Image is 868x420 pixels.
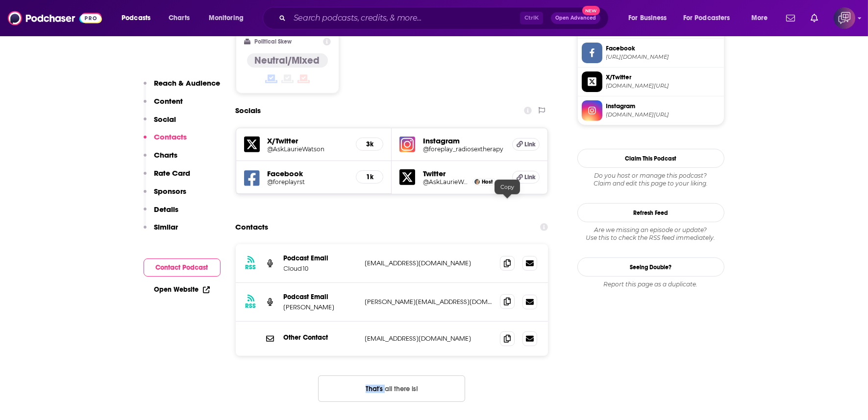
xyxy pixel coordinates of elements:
[512,138,540,151] a: Link
[365,259,493,267] p: [EMAIL_ADDRESS][DOMAIN_NAME]
[621,10,679,26] button: open menu
[154,285,210,294] a: Open Website
[834,7,855,29] button: Show profile menu
[423,145,504,153] a: @foreplay_radiosextherapy
[834,7,855,29] span: Logged in as corioliscompany
[144,205,179,223] button: Details
[683,11,730,25] span: For Podcasters
[144,222,178,240] button: Similar
[246,263,256,271] h3: RSS
[254,38,292,45] h2: Political Skew
[677,10,744,26] button: open menu
[284,254,357,262] p: Podcast Email
[577,172,724,180] span: Do you host or manage this podcast?
[284,264,357,273] p: Cloud10
[144,96,183,115] button: Content
[807,10,822,26] a: Show notifications dropdown
[236,101,261,120] h2: Socials
[577,226,724,242] div: Are we missing an episode or update? Use this to check the RSS feed immediately.
[272,7,618,29] div: Search podcasts, credits, & more...
[169,11,190,25] span: Charts
[551,12,600,24] button: Open AdvancedNew
[365,298,493,306] p: [PERSON_NAME][EMAIL_ADDRESS][DOMAIN_NAME]
[365,334,493,343] p: [EMAIL_ADDRESS][DOMAIN_NAME]
[628,11,667,25] span: For Business
[606,73,720,82] span: X/Twitter
[606,82,720,90] span: twitter.com/AskLaurieWatson
[144,78,221,96] button: Reach & Audience
[474,179,480,185] img: Dr. Laurie Watson
[284,333,357,342] p: Other Contact
[782,10,799,26] a: Show notifications dropdown
[524,173,536,181] span: Link
[606,44,720,53] span: Facebook
[290,10,520,26] input: Search podcasts, credits, & more...
[255,54,320,67] h4: Neutral/Mixed
[482,179,493,185] span: Host
[122,11,150,25] span: Podcasts
[284,293,357,301] p: Podcast Email
[154,78,221,88] p: Reach & Audience
[423,136,504,145] h5: Instagram
[751,11,768,25] span: More
[606,111,720,118] span: instagram.com/foreplay_radiosextherapy
[268,145,348,153] a: @AskLaurieWatson
[364,173,375,181] h5: 1k
[606,53,720,61] span: https://www.facebook.com/foreplayrst
[144,168,191,187] button: Rate Card
[236,218,269,236] h2: Contacts
[246,302,256,310] h3: RSS
[154,168,191,178] p: Rate Card
[154,132,187,141] p: Contacts
[154,150,178,160] p: Charts
[318,375,465,402] button: Nothing here.
[577,149,724,168] button: Claim This Podcast
[144,187,187,205] button: Sponsors
[423,169,504,178] h5: Twitter
[268,178,348,186] a: @foreplayrst
[577,257,724,277] a: Seeing Double?
[144,132,187,150] button: Contacts
[495,180,520,194] div: Copy
[834,7,855,29] img: User Profile
[115,10,163,26] button: open menu
[520,12,543,24] span: Ctrl K
[744,10,780,26] button: open menu
[582,43,720,63] a: Facebook[URL][DOMAIN_NAME]
[154,205,179,214] p: Details
[399,137,415,152] img: iconImage
[144,150,178,168] button: Charts
[524,140,536,148] span: Link
[582,6,600,15] span: New
[154,96,183,106] p: Content
[512,171,540,184] a: Link
[582,100,720,121] a: Instagram[DOMAIN_NAME][URL]
[154,187,187,196] p: Sponsors
[162,10,196,26] a: Charts
[209,11,244,25] span: Monitoring
[555,16,596,21] span: Open Advanced
[577,172,724,187] div: Claim and edit this page to your liking.
[144,258,221,277] button: Contact Podcast
[144,115,176,133] button: Social
[577,280,724,288] div: Report this page as a duplicate.
[364,140,375,148] h5: 3k
[268,136,348,145] h5: X/Twitter
[8,9,102,27] img: Podchaser - Follow, Share and Rate Podcasts
[582,71,720,92] a: X/Twitter[DOMAIN_NAME][URL]
[154,222,178,232] p: Similar
[284,303,357,311] p: [PERSON_NAME]
[606,102,720,111] span: Instagram
[423,178,470,186] a: @AskLaurieWatson
[154,115,176,124] p: Social
[577,203,724,222] button: Refresh Feed
[202,10,256,26] button: open menu
[268,169,348,178] h5: Facebook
